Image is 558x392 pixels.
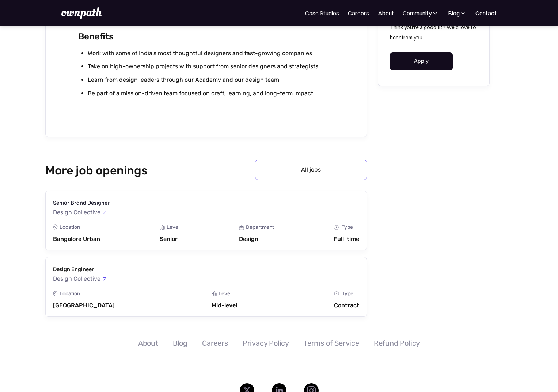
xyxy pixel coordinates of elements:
div: Mid-level [212,302,237,309]
div: Blog [448,9,460,18]
img: Portfolio Icon - Job Board X Webflow Template [239,225,244,230]
div: Community [403,9,432,18]
a: Design EngineerDesign CollectiveLocation Icon - Job Board X Webflow TemplateLocation[GEOGRAPHIC_D... [45,257,367,317]
li: Learn from design leaders through our Academy and our design team [88,75,334,85]
div: Design Collective [53,209,100,216]
div: [GEOGRAPHIC_DATA] [53,302,115,309]
div: Design [239,235,274,243]
div: Blog [448,9,467,18]
div: Level [219,291,231,297]
a: Terms of Service [304,339,359,347]
div: Location [60,291,80,297]
a: Careers [202,339,228,347]
img: Graph Icon - Job Board X Webflow Template [212,291,217,296]
a: Apply [390,52,453,70]
div: Design Collective [53,276,100,282]
a: Careers [348,9,369,18]
a: Senior Brand DesignerDesign CollectiveLocation Icon - Job Board X Webflow TemplateLocationBangalo... [45,191,367,250]
a: Case Studies [305,9,339,18]
h2: Benefits [78,30,334,44]
img: Clock Icon - Job Board X Webflow Template [334,225,339,230]
div: Location [60,224,80,230]
a: Blog [173,339,187,347]
div: Bangalore Urban [53,235,100,243]
div: Senior [160,235,179,243]
img: Location Icon - Job Board X Webflow Template [53,291,58,297]
div: Contract [334,302,359,309]
div: Community [403,9,439,18]
h3: Design Engineer [53,265,106,273]
div: Department [246,224,274,230]
a: Refund Policy [374,339,420,347]
img: Graph Icon - Job Board X Webflow Template [160,225,165,230]
img: Clock Icon - Job Board X Webflow Template [334,291,339,296]
a: All jobs [255,160,367,180]
li: Work with some of India’s most thoughtful designers and fast-growing companies [88,48,334,59]
a: About [378,9,394,18]
a: Contact [475,9,497,18]
p: Think you're a good fit? We'd love to hear from you. [390,22,478,43]
div: Type [342,291,353,297]
h3: Senior Brand Designer [53,198,110,207]
a: Privacy Policy [243,339,289,347]
div: Level [167,224,179,230]
img: Location Icon - Job Board X Webflow Template [53,224,58,230]
li: Take on high-ownership projects with support from senior designers and strategists [88,61,334,72]
div: Full-time [334,235,359,243]
a: About [138,339,158,347]
h2: More job openings [45,164,157,177]
div: Type [342,224,353,230]
li: Be part of a mission-driven team focused on craft, learning, and long-term impact [88,88,334,99]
